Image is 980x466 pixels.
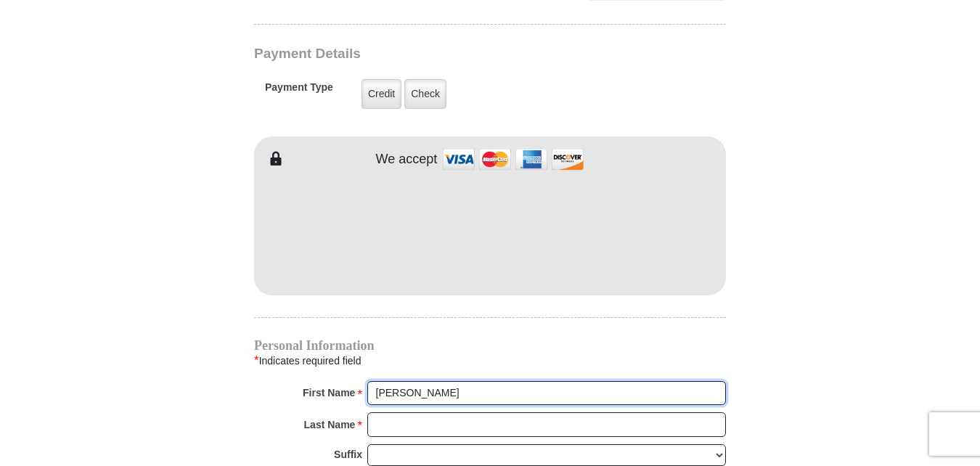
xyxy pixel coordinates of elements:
[404,79,446,109] label: Check
[254,46,624,62] h3: Payment Details
[362,79,401,109] label: Credit
[376,152,438,168] h4: We accept
[254,351,726,370] div: Indicates required field
[441,144,586,175] img: credit cards accepted
[265,81,333,101] h5: Payment Type
[304,414,356,435] strong: Last Name
[334,444,362,465] strong: Suffix
[254,340,726,351] h4: Personal Information
[303,383,355,403] strong: First Name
